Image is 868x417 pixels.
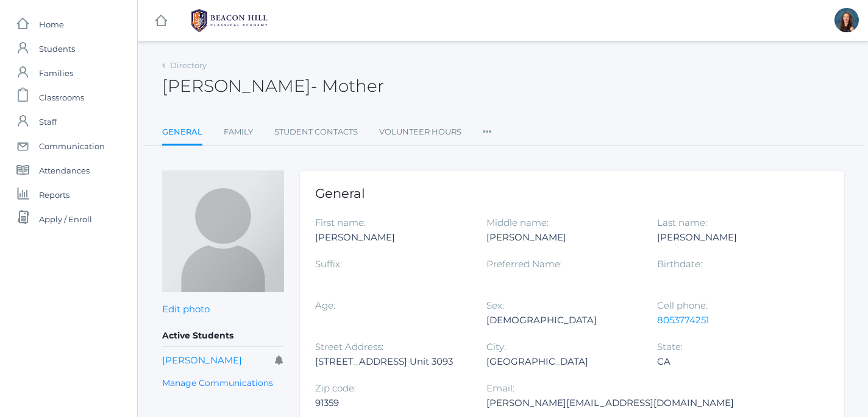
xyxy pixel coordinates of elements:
label: First name: [315,217,366,228]
h2: [PERSON_NAME] [162,77,384,96]
label: Birthdate: [657,258,702,270]
a: Family [224,120,253,144]
a: [PERSON_NAME] [162,354,242,366]
div: [PERSON_NAME] [486,230,639,245]
label: Preferred Name: [486,258,562,270]
i: Receives communications for this student [275,356,284,365]
div: CA [657,354,810,369]
a: Manage Communications [162,376,273,390]
label: Cell phone: [657,300,708,311]
span: Home [39,12,64,37]
div: 91359 [315,396,468,410]
div: [STREET_ADDRESS] Unit 3093 [315,354,468,369]
label: City: [486,341,506,352]
a: Student Contacts [274,120,358,144]
a: General [162,120,202,146]
div: [PERSON_NAME][EMAIL_ADDRESS][DOMAIN_NAME] [486,396,734,410]
label: State: [657,341,683,352]
h5: Active Students [162,326,284,346]
span: - Mother [311,75,384,96]
span: Families [39,61,73,85]
a: Edit photo [162,303,210,315]
label: Age: [315,300,335,311]
img: 1_BHCALogos-05.png [183,5,275,36]
h1: General [315,186,829,200]
span: Students [39,37,75,61]
a: Volunteer Hours [379,120,461,144]
div: [GEOGRAPHIC_DATA] [486,354,639,369]
label: Middle name: [486,217,549,228]
span: Classrooms [39,85,84,110]
div: [PERSON_NAME] [657,230,810,245]
label: Sex: [486,300,504,311]
label: Last name: [657,217,707,228]
div: [PERSON_NAME] [315,230,468,245]
span: Attendances [39,158,90,183]
label: Email: [486,382,514,394]
a: 8053774251 [657,314,709,326]
div: Hilary Erickson [834,8,859,32]
span: Reports [39,183,69,207]
span: Apply / Enroll [39,207,92,231]
a: Directory [170,60,207,70]
div: [DEMOGRAPHIC_DATA] [486,313,639,328]
label: Street Address: [315,341,383,352]
label: Zip code: [315,382,356,394]
label: Suffix: [315,258,342,270]
span: Communication [39,134,105,158]
img: Holly Ramirez [162,170,284,292]
span: Staff [39,110,57,134]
